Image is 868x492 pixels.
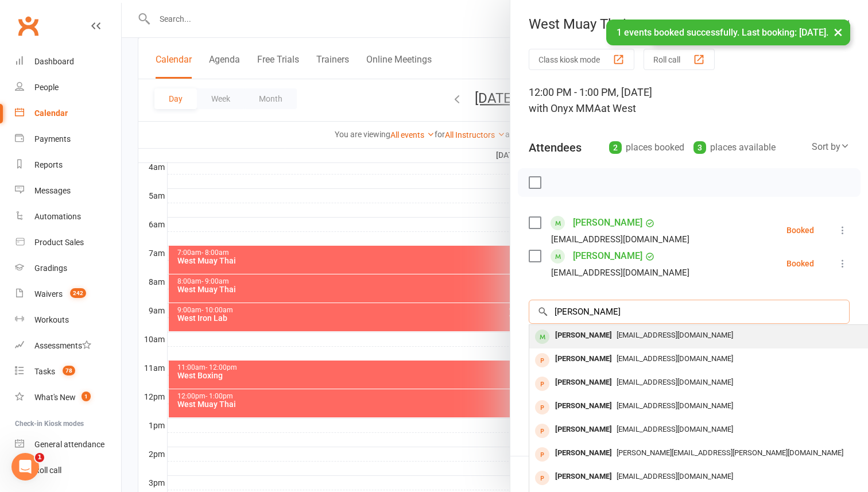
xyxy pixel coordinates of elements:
[34,289,63,299] div: Waivers
[617,401,733,410] span: [EMAIL_ADDRESS][DOMAIN_NAME]
[34,212,81,221] div: Automations
[617,448,843,457] span: [PERSON_NAME][EMAIL_ADDRESS][PERSON_NAME][DOMAIN_NAME]
[786,226,814,234] div: Booked
[617,472,733,481] span: [EMAIL_ADDRESS][DOMAIN_NAME]
[828,20,848,44] button: ×
[15,359,121,385] a: Tasks 78
[34,440,104,449] div: General attendance
[617,331,733,339] span: [EMAIL_ADDRESS][DOMAIN_NAME]
[63,366,75,375] span: 78
[786,259,814,268] div: Booked
[535,330,549,344] div: member
[812,140,850,154] div: Sort by
[535,377,549,391] div: prospect
[15,230,121,255] a: Product Sales
[34,109,68,118] div: Calendar
[609,141,622,154] div: 2
[70,288,86,298] span: 242
[693,141,706,154] div: 3
[529,140,582,156] div: Attendees
[15,307,121,333] a: Workouts
[617,425,733,433] span: [EMAIL_ADDRESS][DOMAIN_NAME]
[609,140,684,156] div: places booked
[34,186,71,195] div: Messages
[551,232,689,247] div: [EMAIL_ADDRESS][DOMAIN_NAME]
[34,367,55,376] div: Tasks
[551,327,617,344] div: [PERSON_NAME]
[11,453,39,481] iframe: Intercom live chat
[34,393,76,402] div: What's New
[15,100,121,126] a: Calendar
[15,49,121,75] a: Dashboard
[535,424,549,438] div: prospect
[35,453,44,462] span: 1
[606,20,850,45] div: 1 events booked successfully. Last booking: [DATE].
[34,160,63,169] div: Reports
[15,75,121,100] a: People
[529,102,601,114] span: with Onyx MMA
[529,84,850,117] div: 12:00 PM - 1:00 PM, [DATE]
[15,255,121,281] a: Gradings
[644,49,715,70] button: Roll call
[551,468,617,485] div: [PERSON_NAME]
[15,126,121,152] a: Payments
[551,265,689,280] div: [EMAIL_ADDRESS][DOMAIN_NAME]
[34,315,69,324] div: Workouts
[15,152,121,178] a: Reports
[34,341,91,350] div: Assessments
[617,354,733,363] span: [EMAIL_ADDRESS][DOMAIN_NAME]
[15,281,121,307] a: Waivers 242
[14,11,42,40] a: Clubworx
[551,351,617,367] div: [PERSON_NAME]
[529,300,850,324] input: Search to add attendees
[535,353,549,367] div: prospect
[15,385,121,410] a: What's New1
[34,57,74,66] div: Dashboard
[551,421,617,438] div: [PERSON_NAME]
[551,398,617,414] div: [PERSON_NAME]
[601,102,636,114] span: at West
[573,247,642,265] a: [PERSON_NAME]
[551,445,617,462] div: [PERSON_NAME]
[34,264,67,273] div: Gradings
[529,49,634,70] button: Class kiosk mode
[693,140,776,156] div: places available
[34,134,71,144] div: Payments
[15,458,121,483] a: Roll call
[535,447,549,462] div: prospect
[551,374,617,391] div: [PERSON_NAME]
[82,392,91,401] span: 1
[510,16,868,32] div: West Muay Thai
[15,204,121,230] a: Automations
[34,238,84,247] div: Product Sales
[617,378,733,386] span: [EMAIL_ADDRESS][DOMAIN_NAME]
[573,214,642,232] a: [PERSON_NAME]
[535,400,549,414] div: prospect
[15,333,121,359] a: Assessments
[15,178,121,204] a: Messages
[15,432,121,458] a: General attendance kiosk mode
[535,471,549,485] div: prospect
[34,466,61,475] div: Roll call
[34,83,59,92] div: People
